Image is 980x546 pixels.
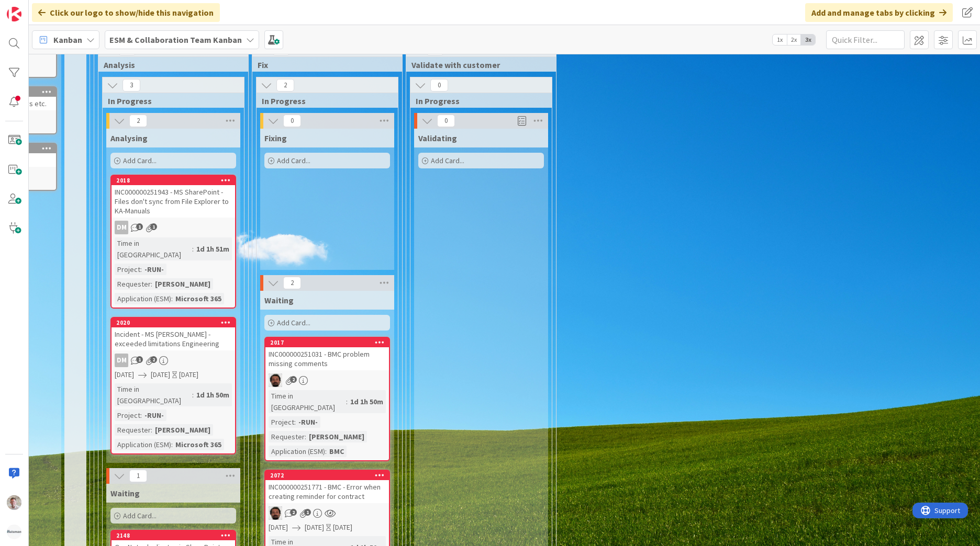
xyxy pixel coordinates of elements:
[140,409,142,421] span: :
[53,33,82,46] span: Kanban
[265,506,389,520] div: AC
[270,339,389,346] div: 2017
[115,237,192,260] div: Time in [GEOGRAPHIC_DATA]
[296,416,320,428] div: -RUN-
[805,3,953,22] div: Add and manage tabs by clicking
[142,264,166,275] div: -RUN-
[801,35,815,45] span: 3x
[265,338,389,370] div: 2017INC000000251031 - BMC problem missing comments
[151,369,170,380] span: [DATE]
[283,115,301,127] span: 0
[110,488,140,498] span: Waiting
[265,480,389,503] div: INC000000251771 - BMC - Error when creating reminder for contract
[262,96,385,106] span: In Progress
[116,177,235,184] div: 2018
[306,431,367,442] div: [PERSON_NAME]
[277,318,310,327] span: Add Card...
[112,318,235,327] div: 2020
[787,35,801,45] span: 2x
[112,318,235,350] div: 2020Incident - MS [PERSON_NAME] - exceeded limitations Engineering
[115,293,171,304] div: Application (ESM)
[290,509,297,516] span: 2
[115,221,128,234] div: DM
[150,356,157,363] span: 2
[194,243,232,255] div: 1d 1h 51m
[173,439,224,450] div: Microsoft 365
[348,396,386,407] div: 1d 1h 50m
[32,3,220,22] div: Click our logo to show/hide this navigation
[269,373,282,387] img: AC
[115,369,134,380] span: [DATE]
[112,354,235,367] div: DM
[416,96,539,106] span: In Progress
[116,532,235,539] div: 2148
[173,293,224,304] div: Microsoft 365
[269,390,346,413] div: Time in [GEOGRAPHIC_DATA]
[437,115,455,127] span: 0
[151,424,152,436] span: :
[115,278,151,290] div: Requester
[269,416,294,428] div: Project
[142,409,166,421] div: -RUN-
[136,356,143,363] span: 1
[269,522,288,533] span: [DATE]
[115,354,128,367] div: DM
[7,495,21,510] img: Rd
[304,509,311,516] span: 1
[179,369,198,380] div: [DATE]
[110,133,148,143] span: Analysing
[283,277,301,289] span: 2
[265,373,389,387] div: AC
[265,347,389,370] div: INC000000251031 - BMC problem missing comments
[115,409,140,421] div: Project
[104,60,235,70] span: Analysis
[7,525,21,539] img: avatar
[112,176,235,185] div: 2018
[112,327,235,350] div: Incident - MS [PERSON_NAME] - exceeded limitations Engineering
[116,319,235,326] div: 2020
[136,223,143,230] span: 1
[7,7,21,21] img: Visit kanbanzone.com
[112,176,235,218] div: 2018INC000000251943 - MS SharePoint - Files don't sync from File Explorer to KA-Manuals
[325,446,327,457] span: :
[171,439,173,450] span: :
[22,2,48,14] span: Support
[305,431,306,442] span: :
[430,79,448,92] span: 0
[140,264,142,275] span: :
[269,431,305,442] div: Requester
[123,511,157,520] span: Add Card...
[265,471,389,480] div: 2072
[152,424,213,436] div: [PERSON_NAME]
[333,522,352,533] div: [DATE]
[411,60,543,70] span: Validate with customer
[773,35,787,45] span: 1x
[150,223,157,230] span: 1
[115,439,171,450] div: Application (ESM)
[277,156,310,165] span: Add Card...
[112,531,235,540] div: 2148
[171,293,173,304] span: :
[112,221,235,234] div: DM
[294,416,296,428] span: :
[129,470,147,482] span: 1
[122,79,140,92] span: 3
[123,156,157,165] span: Add Card...
[290,376,297,383] span: 2
[115,264,140,275] div: Project
[270,472,389,479] div: 2072
[192,389,194,401] span: :
[269,446,325,457] div: Application (ESM)
[264,133,287,143] span: Fixing
[264,295,294,305] span: Waiting
[112,185,235,218] div: INC000000251943 - MS SharePoint - Files don't sync from File Explorer to KA-Manuals
[129,115,147,127] span: 2
[152,278,213,290] div: [PERSON_NAME]
[258,60,389,70] span: Fix
[327,446,347,457] div: BMC
[115,383,192,406] div: Time in [GEOGRAPHIC_DATA]
[192,243,194,255] span: :
[269,506,282,520] img: AC
[265,338,389,347] div: 2017
[431,156,464,165] span: Add Card...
